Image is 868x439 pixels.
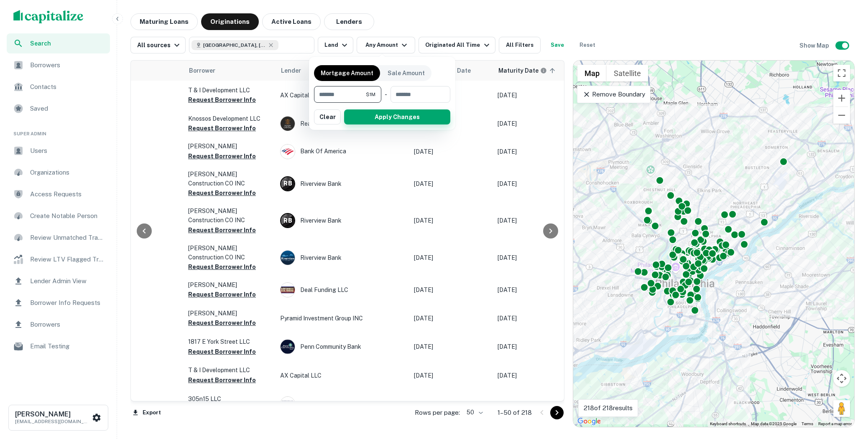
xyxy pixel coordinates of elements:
iframe: Chat Widget [826,372,868,412]
button: Apply Changes [344,109,450,124]
div: - [385,86,387,103]
p: Sale Amount [388,69,425,78]
span: $1M [366,91,375,98]
p: Mortgage Amount [321,69,373,78]
button: Clear [314,109,341,124]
